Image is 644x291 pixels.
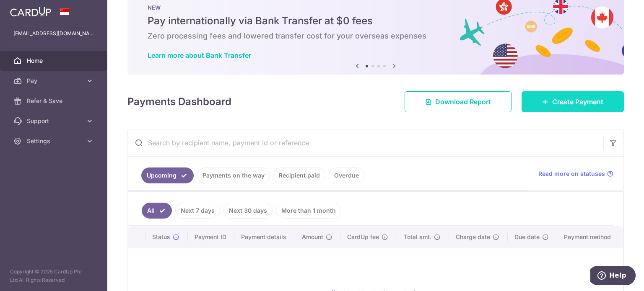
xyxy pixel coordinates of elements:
[329,167,364,183] a: Overdue
[10,7,51,17] img: CardUp
[435,97,491,107] span: Download Report
[148,51,251,59] a: Learn more about Bank Transfer
[514,233,540,241] span: Due date
[13,29,94,38] p: [EMAIL_ADDRESS][DOMAIN_NAME]
[347,233,379,241] span: CardUp fee
[142,203,172,219] a: All
[27,77,82,85] span: Pay
[273,167,325,183] a: Recipient paid
[405,91,512,112] a: Download Report
[223,203,273,219] a: Next 30 days
[27,117,82,125] span: Support
[197,167,270,183] a: Payments on the way
[19,6,36,13] span: Help
[234,226,295,248] th: Payment details
[27,137,82,145] span: Settings
[404,233,431,241] span: Total amt.
[127,94,231,109] h4: Payments Dashboard
[27,97,82,105] span: Refer & Save
[552,97,603,107] span: Create Payment
[188,226,235,248] th: Payment ID
[148,14,604,28] h5: Pay internationally via Bank Transfer at $0 fees
[152,233,170,241] span: Status
[276,203,341,219] a: More than 1 month
[141,167,194,183] a: Upcoming
[148,31,604,41] h6: Zero processing fees and lowered transfer cost for your overseas expenses
[128,129,603,156] input: Search by recipient name, payment id or reference
[538,170,613,178] a: Read more on statuses
[456,233,490,241] span: Charge date
[590,266,636,287] iframe: Opens a widget where you can find more information
[27,57,82,65] span: Home
[148,4,604,11] p: NEW
[557,226,623,248] th: Payment method
[175,203,220,219] a: Next 7 days
[538,170,605,178] span: Read more on statuses
[522,91,624,112] a: Create Payment
[302,233,323,241] span: Amount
